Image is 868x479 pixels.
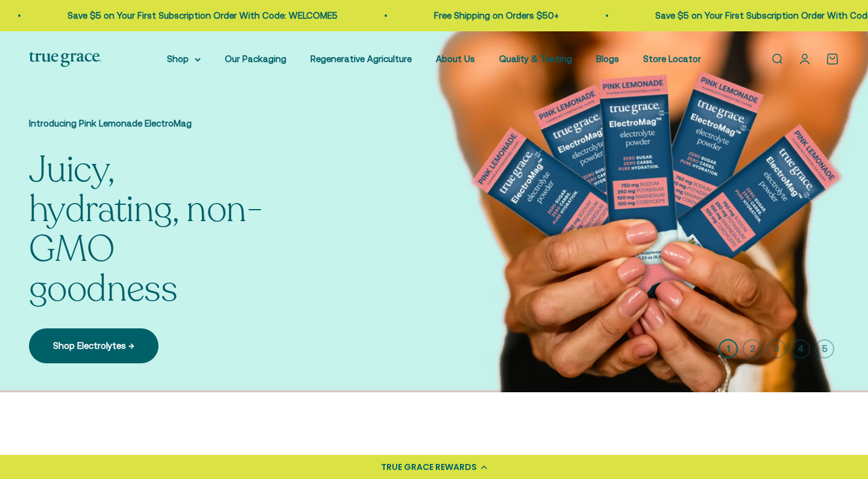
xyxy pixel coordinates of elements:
a: Our Packaging [225,54,286,64]
div: TRUE GRACE REWARDS [381,461,477,474]
a: Shop Electrolytes → [29,328,159,363]
button: 5 [815,339,834,358]
split-lines: Juicy, hydrating, non-GMO goodness [29,145,262,314]
p: Save $5 on Your First Subscription Order With Code: WELCOME5 [37,8,307,23]
button: 4 [791,339,810,358]
button: 3 [767,339,786,358]
summary: Shop [167,52,201,66]
p: Introducing Pink Lemonade ElectroMag [29,116,270,131]
a: Quality & Testing [499,54,572,64]
a: Regenerative Agriculture [310,54,412,64]
a: About Us [436,54,475,64]
a: Blogs [596,54,619,64]
a: Free Shipping on Orders $50+ [404,10,529,20]
button: 2 [743,339,762,358]
a: Store Locator [643,54,701,64]
button: 1 [719,339,738,358]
